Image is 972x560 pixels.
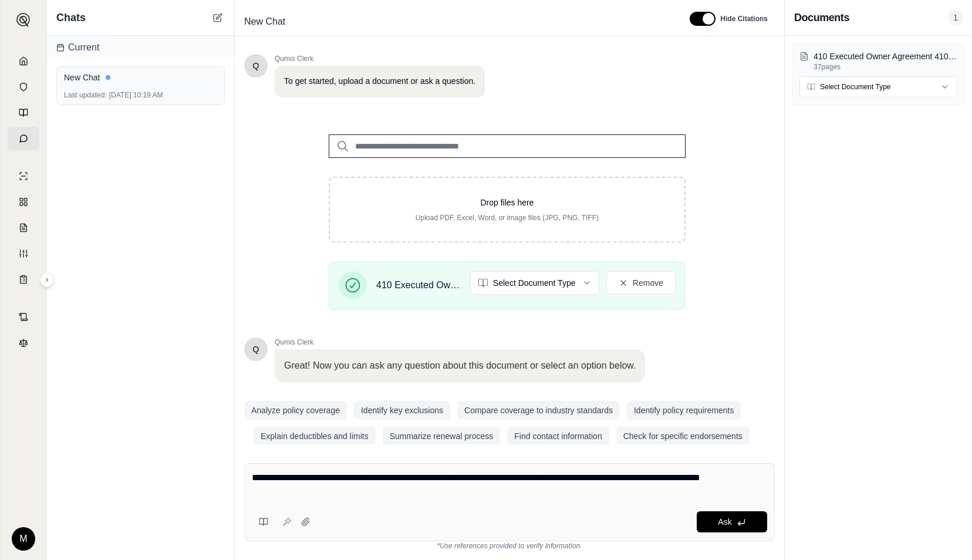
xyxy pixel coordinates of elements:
span: Ask [718,517,731,527]
button: Compare coverage to industry standards [457,401,620,420]
div: *Use references provided to verify information. [244,541,775,551]
div: Edit Title [239,12,676,31]
button: Explain deductibles and limits [254,427,376,446]
button: Expand sidebar [12,8,35,32]
p: To get started, upload a document or ask a question. [284,75,475,87]
a: Documents Vault [8,75,39,99]
span: Chats [56,9,86,26]
p: 410 Executed Owner Agreement 410 - TCF II Job 211087.pdf [814,50,957,62]
button: Expand sidebar [40,273,54,287]
span: 410 Executed Owner Agreement 410 - TCF II Job 211087.pdf [376,278,461,292]
div: [DATE] 10:19 AM [64,90,217,100]
div: Current [47,36,234,59]
div: M [12,527,35,551]
a: Coverage Table [8,268,39,291]
button: Find contact information [507,427,609,446]
span: Hello [253,60,259,72]
span: Hide Citations [720,14,768,23]
p: Great! Now you can ask any question about this document or select an option below. [284,359,636,373]
span: Qumis Clerk [275,338,645,347]
span: New Chat [239,12,290,31]
button: New Chat [211,11,225,25]
button: Check for specific endorsements [616,427,750,446]
a: Single Policy [8,164,39,188]
span: Hello [253,343,259,355]
a: Chat [8,127,39,150]
a: Home [8,49,39,73]
button: Ask [697,511,767,532]
button: Remove [606,271,676,295]
span: Last updated: [64,90,107,100]
button: Identify key exclusions [354,401,450,420]
button: 410 Executed Owner Agreement 410 - TCF II Job 211087.pdf37pages [799,50,957,72]
span: Qumis Clerk [275,54,485,63]
span: 1 [949,9,963,26]
p: 37 pages [814,62,957,72]
h3: Documents [794,9,849,26]
a: Legal Search Engine [8,331,39,355]
button: Identify policy requirements [627,401,741,420]
img: Expand sidebar [16,13,31,27]
p: Upload PDF, Excel, Word, or image files (JPG, PNG, TIFF) [349,213,666,222]
div: New Chat [64,72,217,83]
a: Contract Analysis [8,305,39,329]
button: Summarize renewal process [383,427,501,446]
a: Policy Comparisons [8,190,39,214]
a: Prompt Library [8,101,39,124]
a: Custom Report [8,242,39,265]
button: Analyze policy coverage [244,401,347,420]
a: Claim Coverage [8,216,39,239]
p: Drop files here [349,197,666,208]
